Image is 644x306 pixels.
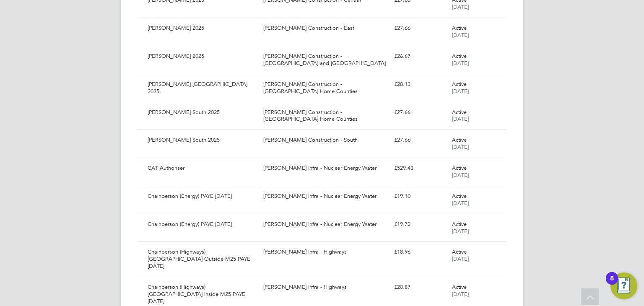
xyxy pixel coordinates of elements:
[260,21,390,35] div: [PERSON_NAME] Construction - East
[452,136,467,143] span: Active
[452,228,469,235] span: [DATE]
[144,161,260,175] div: CAT Authoriser
[452,60,469,67] span: [DATE]
[260,161,390,175] div: [PERSON_NAME] Infra - Nuclear Energy Water
[144,133,260,147] div: [PERSON_NAME] South 2025
[144,189,260,203] div: Chainperson (Energy) PAYE [DATE]
[452,283,467,290] span: Active
[391,189,449,203] div: £19.10
[144,78,260,99] div: [PERSON_NAME] [GEOGRAPHIC_DATA] 2025
[452,24,467,31] span: Active
[452,80,467,88] span: Active
[452,88,469,95] span: [DATE]
[452,115,469,122] span: [DATE]
[144,106,260,119] div: [PERSON_NAME] South 2025
[391,280,449,294] div: £20.87
[452,31,469,39] span: [DATE]
[260,106,390,127] div: [PERSON_NAME] Construction - [GEOGRAPHIC_DATA] Home Counties
[391,218,449,231] div: £19.72
[452,200,469,207] span: [DATE]
[452,143,469,150] span: [DATE]
[391,245,449,259] div: £18.96
[260,49,390,70] div: [PERSON_NAME] Construction - [GEOGRAPHIC_DATA] and [GEOGRAPHIC_DATA]
[260,280,390,294] div: [PERSON_NAME] Infra - Highways
[610,278,614,289] div: 8
[452,164,467,171] span: Active
[610,272,637,299] button: Open Resource Center, 8 new notifications
[452,220,467,228] span: Active
[144,218,260,231] div: Chainperson (Energy) PAYE [DATE]
[452,192,467,200] span: Active
[391,161,449,175] div: £529.43
[452,109,467,116] span: Active
[260,218,390,231] div: [PERSON_NAME] Infra - Nuclear Energy Water
[260,133,390,147] div: [PERSON_NAME] Construction - South
[452,290,469,298] span: [DATE]
[260,189,390,203] div: [PERSON_NAME] Infra - Nuclear Energy Water
[452,171,469,179] span: [DATE]
[391,106,449,119] div: £27.66
[144,21,260,35] div: [PERSON_NAME] 2025
[391,78,449,91] div: £28.13
[144,49,260,63] div: [PERSON_NAME] 2025
[452,3,469,10] span: [DATE]
[452,248,467,255] span: Active
[452,52,467,60] span: Active
[391,21,449,35] div: £27.66
[260,245,390,259] div: [PERSON_NAME] Infra - Highways
[260,78,390,99] div: [PERSON_NAME] Construction - [GEOGRAPHIC_DATA] Home Counties
[144,245,260,273] div: Chainperson (Highways) [GEOGRAPHIC_DATA] Outside M25 PAYE [DATE]
[391,133,449,147] div: £27.66
[452,255,469,262] span: [DATE]
[391,49,449,63] div: £26.67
